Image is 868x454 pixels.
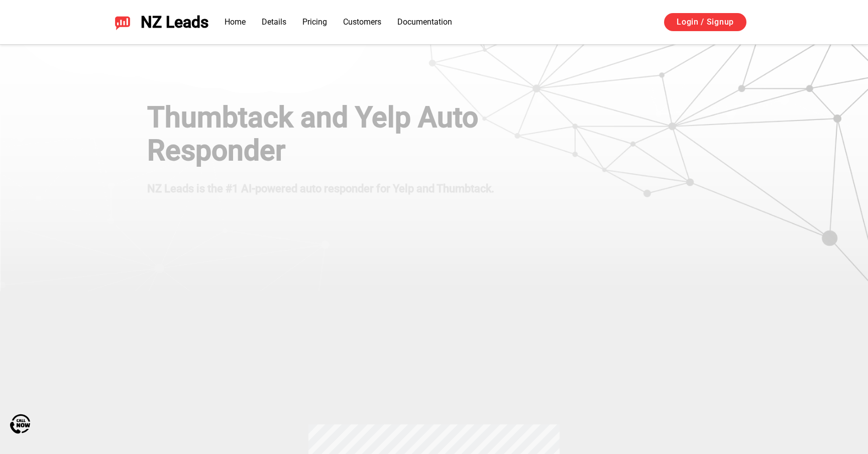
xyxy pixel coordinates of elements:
a: Details [262,17,286,27]
a: Customers [343,17,381,27]
a: Documentation [397,17,452,27]
strong: NZ Leads is the #1 AI-powered auto responder for Yelp and Thumbtack. [147,182,494,195]
img: Call Now [10,414,30,434]
span: Setup takes 2 clicks. [148,203,248,216]
span: NZ Leads [141,13,208,32]
a: Login / Signup [664,13,746,31]
h1: Thumbtack and Yelp Auto Responder [147,101,549,167]
a: Pricing [302,17,327,27]
img: NZ Leads logo [115,14,131,30]
a: Start for free [147,238,268,272]
a: Home [225,17,246,27]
